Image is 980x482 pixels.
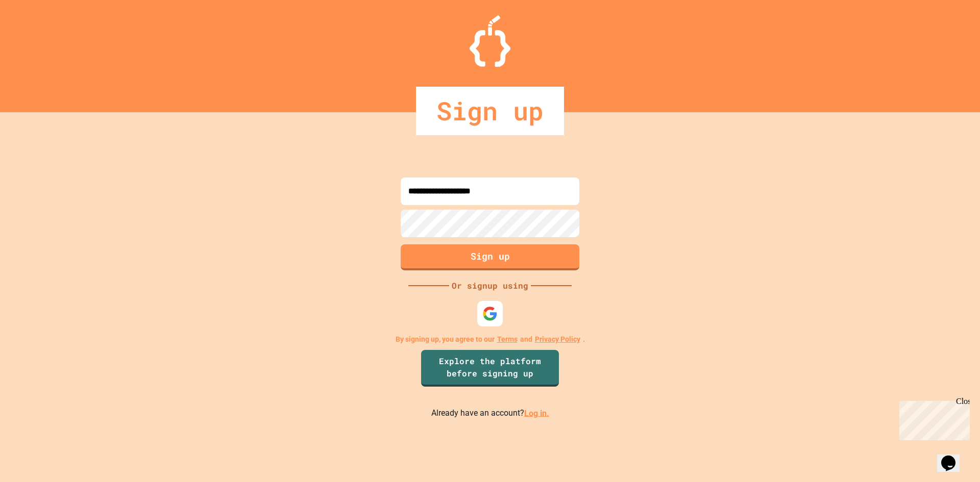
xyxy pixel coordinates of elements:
a: Terms [497,334,518,345]
p: Already have an account? [431,407,549,420]
iframe: chat widget [895,397,970,440]
button: Sign up [401,244,579,270]
img: Logo.svg [470,15,510,67]
div: Sign up [416,87,564,135]
p: By signing up, you agree to our and . [396,334,585,345]
div: Chat with us now!Close [4,4,70,65]
a: Explore the platform before signing up [421,350,559,387]
div: Or signup using [449,280,531,292]
a: Privacy Policy [535,334,580,345]
a: Log in. [524,408,549,418]
iframe: chat widget [937,441,970,472]
img: google-icon.svg [482,306,498,321]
